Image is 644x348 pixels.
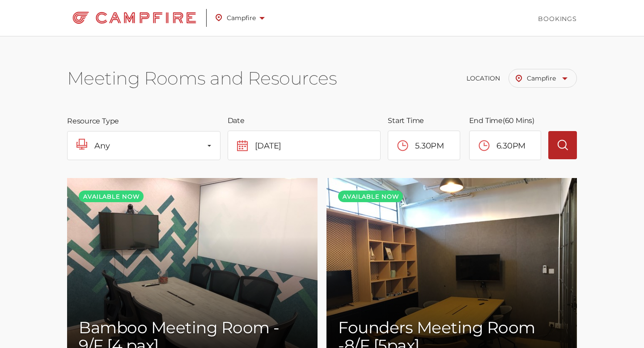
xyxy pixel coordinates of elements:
[79,191,144,202] span: Available now
[466,74,500,82] span: Location
[228,116,245,125] label: Date
[67,67,337,89] h1: Meeting Rooms and Resources
[216,12,265,24] span: Campfire
[388,116,424,125] label: Start Time
[527,74,568,82] span: Campfire
[67,7,216,29] a: Campfire
[94,139,110,153] span: Any
[216,8,274,28] a: Campfire
[538,14,577,23] a: Bookings
[503,116,534,125] span: (60 Mins)
[67,117,119,126] label: Resource Type
[67,9,202,27] img: Campfire
[469,116,534,125] label: End Time
[508,69,577,88] a: Campfire
[67,131,220,160] button: Any
[338,191,403,202] span: Available now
